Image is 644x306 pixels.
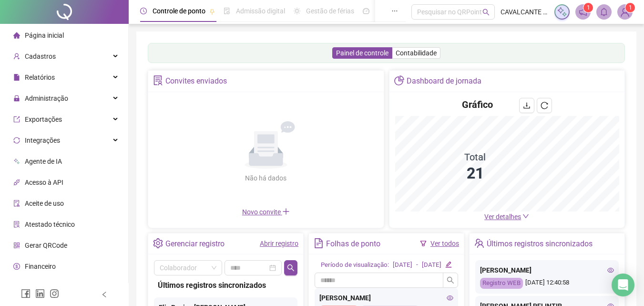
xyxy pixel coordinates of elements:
[523,102,531,109] span: download
[153,238,163,248] span: setting
[158,279,294,291] div: Últimos registros sincronizados
[13,263,20,270] span: dollar
[25,179,63,186] span: Acesso à API
[447,276,454,284] span: search
[25,242,67,249] span: Gerar QRCode
[487,236,593,252] div: Últimos registros sincronizados
[21,289,31,298] span: facebook
[165,236,225,252] div: Gerenciar registro
[482,9,490,16] span: search
[484,213,521,221] span: Ver detalhes
[474,238,484,248] span: team
[35,289,45,298] span: linkedin
[396,49,437,57] span: Contabilidade
[391,8,398,14] span: ellipsis
[260,240,298,247] a: Abrir registro
[336,49,388,57] span: Painel de controle
[445,261,451,267] span: edit
[363,8,369,14] span: dashboard
[480,278,523,289] div: Registro WEB
[13,74,20,81] span: file
[287,264,295,272] span: search
[420,240,427,247] span: filter
[480,265,614,275] div: [PERSON_NAME]
[629,4,632,11] span: 1
[153,7,205,15] span: Controle de ponto
[480,278,614,289] div: [DATE] 12:40:58
[618,5,632,19] img: 89534
[25,32,64,39] span: Página inicial
[165,73,227,89] div: Convites enviados
[583,3,593,12] sup: 1
[447,295,453,301] span: eye
[501,7,549,17] span: CAVALCANTE PINHEIRO LTDA
[13,200,20,207] span: audit
[541,102,548,109] span: reload
[236,7,285,15] span: Admissão digital
[13,53,20,60] span: user-add
[430,240,459,247] a: Ver todos
[13,32,20,39] span: home
[25,53,56,60] span: Cadastros
[13,179,20,186] span: api
[587,4,590,11] span: 1
[319,293,453,303] div: [PERSON_NAME]
[579,8,587,16] span: notification
[13,95,20,102] span: lock
[25,116,62,123] span: Exportações
[25,95,68,102] span: Administração
[25,200,64,207] span: Aceite de uso
[13,116,20,123] span: export
[600,8,608,16] span: bell
[407,73,481,89] div: Dashboard de jornada
[394,75,404,85] span: pie-chart
[393,260,412,270] div: [DATE]
[306,7,354,15] span: Gestão de férias
[25,158,62,165] span: Agente de IA
[612,274,634,296] div: Open Intercom Messenger
[140,8,147,14] span: clock-circle
[209,9,215,14] span: pushpin
[13,242,20,249] span: qrcode
[242,208,290,216] span: Novo convite
[314,238,324,248] span: file-text
[25,263,56,270] span: Financeiro
[25,74,55,81] span: Relatórios
[25,221,75,228] span: Atestado técnico
[222,173,310,183] div: Não há dados
[484,213,529,221] a: Ver detalhes down
[25,137,60,144] span: Integrações
[522,213,529,220] span: down
[282,208,290,215] span: plus
[294,8,300,14] span: sun
[153,75,163,85] span: solution
[607,267,614,274] span: eye
[462,98,493,111] h4: Gráfico
[422,260,441,270] div: [DATE]
[101,291,108,298] span: left
[625,3,635,12] sup: Atualize o seu contato no menu Meus Dados
[50,289,59,298] span: instagram
[13,221,20,228] span: solution
[224,8,230,14] span: file-done
[13,137,20,144] span: sync
[557,7,567,17] img: sparkle-icon.fc2bf0ac1784a2077858766a79e2daf3.svg
[326,236,380,252] div: Folhas de ponto
[416,260,418,270] div: -
[321,260,389,270] div: Período de visualização:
